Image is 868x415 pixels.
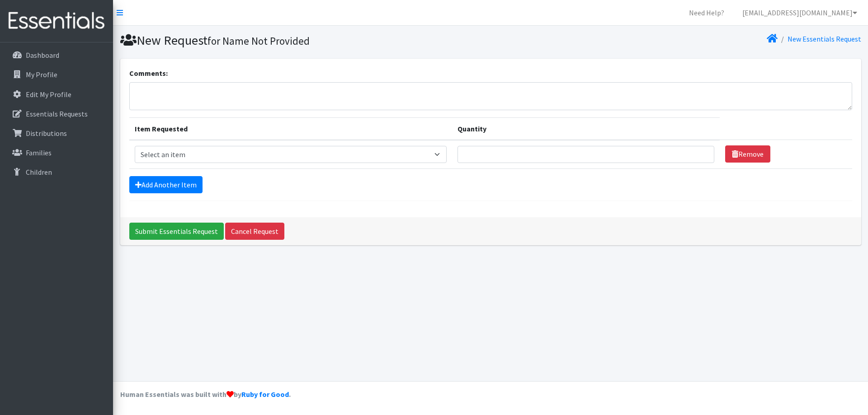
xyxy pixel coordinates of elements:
[725,145,770,163] a: Remove
[26,109,88,118] p: Essentials Requests
[4,85,109,103] a: Edit My Profile
[26,51,59,60] p: Dashboard
[208,34,310,47] small: for Name Not Provided
[4,6,109,36] img: HumanEssentials
[241,390,289,399] a: Ruby for Good
[735,4,864,22] a: [EMAIL_ADDRESS][DOMAIN_NAME]
[120,390,291,399] strong: Human Essentials was built with by .
[26,129,67,138] p: Distributions
[26,168,52,177] p: Children
[4,65,109,84] a: My Profile
[129,117,453,140] th: Item Requested
[120,33,487,48] h1: New Request
[26,148,52,157] p: Families
[26,90,71,99] p: Edit My Profile
[26,70,57,79] p: My Profile
[4,105,109,123] a: Essentials Requests
[788,34,861,43] a: New Essentials Request
[4,144,109,162] a: Families
[225,223,284,240] a: Cancel Request
[682,4,731,22] a: Need Help?
[129,176,203,193] a: Add Another Item
[129,68,168,79] label: Comments:
[452,117,720,140] th: Quantity
[4,124,109,142] a: Distributions
[4,163,109,181] a: Children
[4,46,109,64] a: Dashboard
[129,223,224,240] input: Submit Essentials Request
